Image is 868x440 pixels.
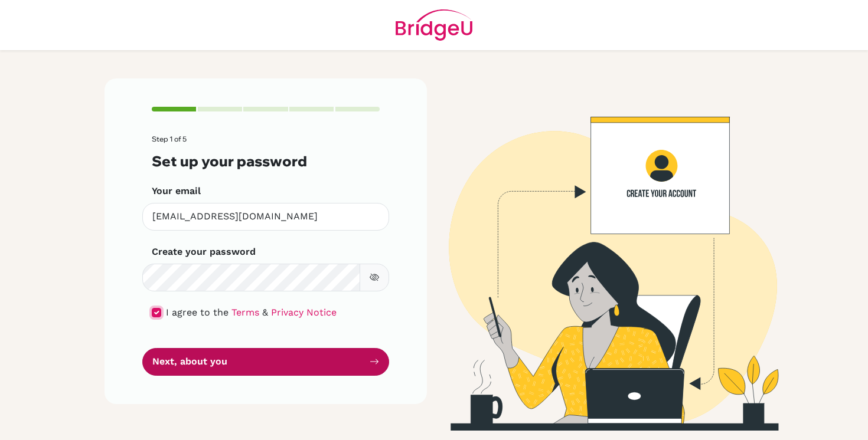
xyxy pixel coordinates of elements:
[142,348,389,376] button: Next, about you
[271,307,337,318] a: Privacy Notice
[152,134,187,143] span: Step 1 of 5
[152,184,201,198] label: Your email
[152,245,256,259] label: Create your password
[262,307,268,318] span: &
[152,153,380,170] h3: Set up your password
[231,307,259,318] a: Terms
[142,203,389,231] input: Insert your email*
[166,307,229,318] span: I agree to the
